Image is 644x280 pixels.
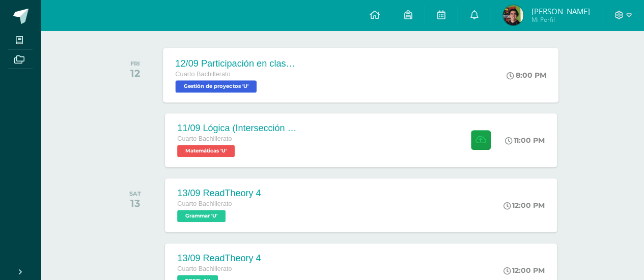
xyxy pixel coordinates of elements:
div: 11:00 PM [505,136,545,145]
span: Cuarto Bachillerato [177,135,232,142]
span: Cuarto Bachillerato [176,71,231,78]
div: SAT [129,190,141,197]
div: 13/09 ReadTheory 4 [177,253,261,264]
div: 13 [129,197,141,209]
div: 12:00 PM [503,266,545,275]
span: Grammar 'U' [177,210,226,222]
span: [PERSON_NAME] [531,6,590,16]
div: 12 [130,67,140,79]
span: Matemáticas 'U' [177,145,235,157]
div: 13/09 ReadTheory 4 [177,188,261,199]
div: 12/09 Participación en clase 🙋‍♂️🙋‍♀️ [176,58,299,69]
div: 12:00 PM [503,201,545,210]
div: 8:00 PM [507,71,547,80]
span: Cuarto Bachillerato [177,200,232,207]
span: Mi Perfil [531,15,590,24]
div: 11/09 Lógica (Intersección de conjuntos) [177,123,299,134]
img: b1b5c3d4f8297bb08657cb46f4e7b43e.png [503,5,523,25]
span: Cuarto Bachillerato [177,265,232,272]
span: Gestión de proyectos 'U' [176,80,257,92]
div: FRI [130,60,140,67]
